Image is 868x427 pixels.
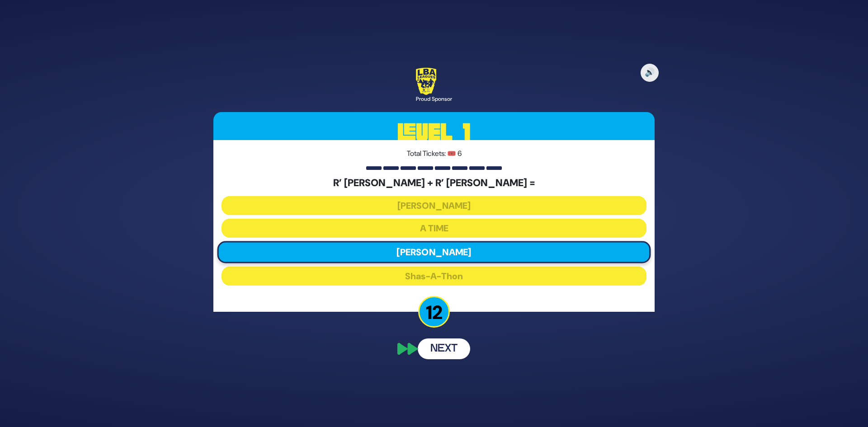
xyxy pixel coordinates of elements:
button: Shas-A-Thon [222,267,646,286]
p: 12 [418,296,450,328]
p: Total Tickets: 🎟️ 6 [222,148,646,159]
button: 🔊 [641,64,659,82]
button: [PERSON_NAME] [222,196,646,215]
button: [PERSON_NAME] [217,241,651,263]
div: Proud Sponsor [416,95,452,103]
h3: Level 1 [213,112,655,153]
h5: R’ [PERSON_NAME] + R’ [PERSON_NAME] = [222,177,646,189]
button: Next [418,338,470,359]
img: LBA [416,68,436,95]
button: A TIME [222,219,646,238]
